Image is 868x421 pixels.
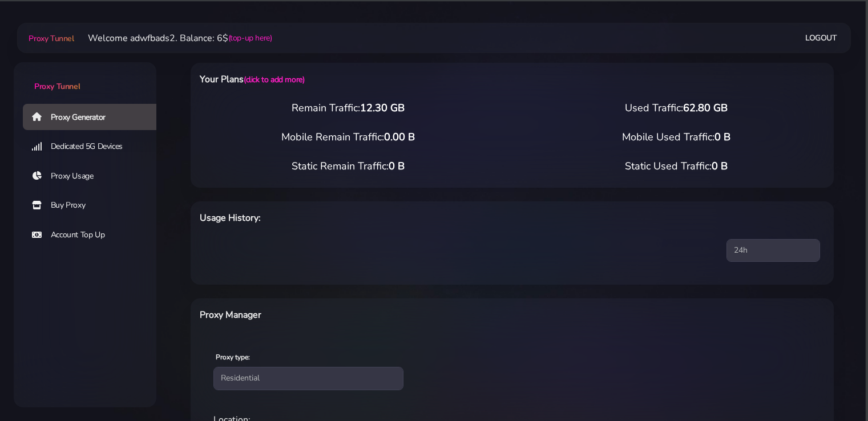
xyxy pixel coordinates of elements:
[184,159,512,174] div: Static Remain Traffic:
[683,101,728,115] span: 62.80 GB
[512,100,841,116] div: Used Traffic:
[384,130,415,144] span: 0.00 B
[184,100,512,116] div: Remain Traffic:
[200,307,559,322] h6: Proxy Manager
[29,33,74,44] span: Proxy Tunnel
[805,27,837,48] a: Logout
[184,129,512,145] div: Mobile Remain Traffic:
[34,81,80,92] span: Proxy Tunnel
[23,192,165,218] a: Buy Proxy
[23,133,165,160] a: Dedicated 5G Devices
[26,29,74,47] a: Proxy Tunnel
[216,352,250,362] label: Proxy type:
[23,104,165,130] a: Proxy Generator
[74,31,272,45] li: Welcome adwfbads2. Balance: 6$
[512,129,841,145] div: Mobile Used Traffic:
[200,72,559,87] h6: Your Plans
[244,74,304,85] a: (click to add more)
[228,32,272,44] a: (top-up here)
[23,163,165,189] a: Proxy Usage
[389,159,405,173] span: 0 B
[200,211,559,225] h6: Usage History:
[714,130,730,144] span: 0 B
[360,101,405,115] span: 12.30 GB
[712,159,728,173] span: 0 B
[23,222,165,248] a: Account Top Up
[512,159,841,174] div: Static Used Traffic:
[802,355,854,407] iframe: Webchat Widget
[14,62,156,92] a: Proxy Tunnel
